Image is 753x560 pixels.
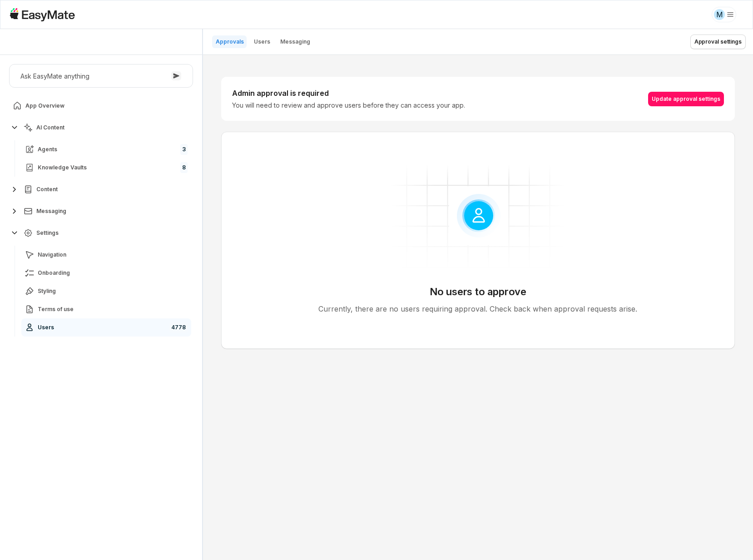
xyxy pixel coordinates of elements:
a: Styling [21,282,191,300]
span: Agents [38,146,57,153]
p: Users [254,38,270,45]
p: You will need to review and approve users before they can access your app. [232,100,465,110]
button: Ask EasyMate anything [9,64,193,88]
p: No users to approve [430,285,526,298]
span: Users [38,324,54,331]
span: Settings [36,229,59,237]
a: Agents3 [21,140,191,159]
span: Navigation [38,251,66,258]
span: App Overview [25,102,64,109]
h2: Admin approval is required [232,88,465,99]
span: Messaging [36,208,66,215]
a: Navigation [21,246,191,264]
span: 8 [180,162,188,173]
button: Settings [9,224,193,242]
span: Knowledge Vaults [38,164,87,171]
button: Approval settings [690,35,746,49]
button: Messaging [9,202,193,220]
a: App Overview [9,97,193,115]
div: M [714,9,725,20]
button: Content [9,180,193,198]
p: Messaging [280,38,310,45]
span: 3 [180,144,188,155]
a: Knowledge Vaults8 [21,159,191,177]
a: Users4778 [21,318,191,337]
span: Styling [38,287,56,295]
p: Approvals [216,38,244,45]
span: Terms of use [38,306,74,313]
a: Terms of use [21,300,191,318]
button: Update approval settings [648,92,724,106]
a: Onboarding [21,264,191,282]
span: Onboarding [38,269,70,277]
p: Currently, there are no users requiring approval. Check back when approval requests arise. [318,302,637,316]
button: AI Content [9,119,193,137]
span: AI Content [36,124,64,131]
span: 4778 [169,322,188,333]
span: Content [36,186,58,193]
